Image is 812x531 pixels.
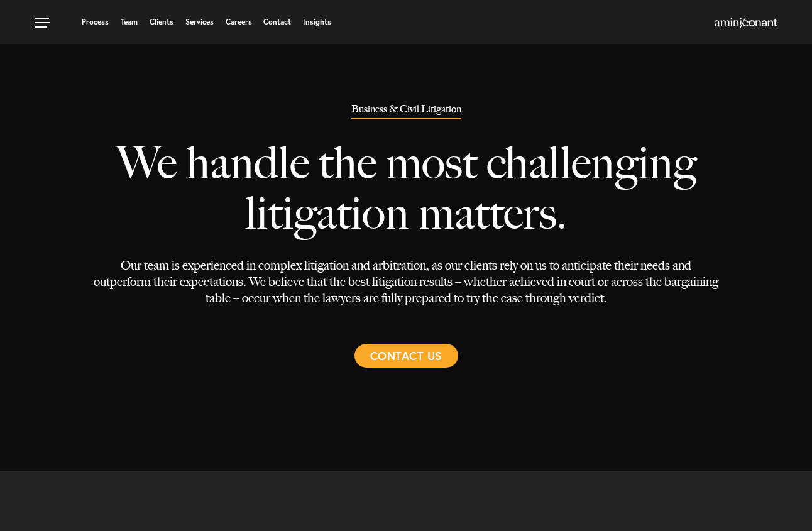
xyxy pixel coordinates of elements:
[150,18,173,26] a: Clients
[351,104,461,119] h1: Business & Civil Litigation
[121,18,138,26] a: Team
[354,344,458,368] a: Contact Us
[370,344,442,368] span: Contact Us
[185,18,214,26] a: Services
[303,18,331,26] a: Insights
[263,18,291,26] a: Contact
[715,18,777,28] a: Home
[82,18,109,26] a: Process
[715,18,777,28] img: Amini & Conant
[226,18,252,26] a: Careers
[94,257,718,306] p: Our team is experienced in complex litigation and arbitration, as our clients rely on us to antic...
[94,119,718,257] p: We handle the most challenging litigation matters.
